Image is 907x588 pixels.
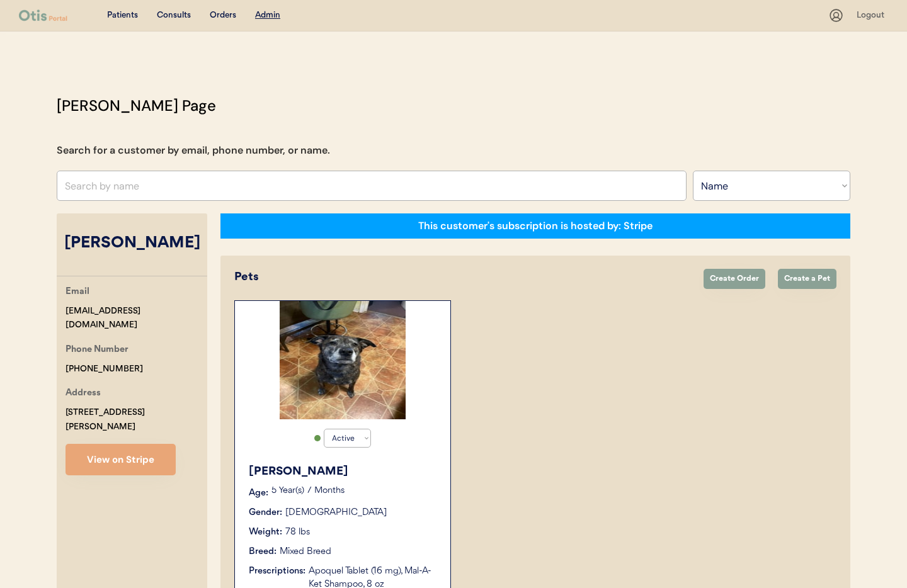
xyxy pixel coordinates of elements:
[249,506,282,519] div: Gender:
[57,171,687,201] input: Search by name
[210,9,236,22] div: Orders
[66,386,101,402] div: Address
[66,285,89,300] div: Email
[857,9,888,22] div: Logout
[704,269,765,289] button: Create Order
[778,269,836,289] button: Create a Pet
[249,526,282,539] div: Weight:
[66,342,128,358] div: Phone Number
[57,94,216,117] div: [PERSON_NAME] Page
[107,9,138,22] div: Patients
[249,463,438,480] div: [PERSON_NAME]
[66,405,207,434] div: [STREET_ADDRESS][PERSON_NAME]
[271,487,438,495] p: 5 Year(s) 7 Months
[249,487,268,500] div: Age:
[234,269,691,286] div: Pets
[66,362,143,376] div: [PHONE_NUMBER]
[66,304,207,333] div: [EMAIL_ADDRESS][DOMAIN_NAME]
[285,526,310,539] div: 78 lbs
[418,219,653,233] div: This customer's subscription is hosted by: Stripe
[157,9,191,22] div: Consults
[249,565,305,578] div: Prescriptions:
[249,545,277,558] div: Breed:
[280,545,331,558] div: Mixed Breed
[57,143,330,158] div: Search for a customer by email, phone number, or name.
[255,11,280,20] u: Admin
[57,232,207,256] div: [PERSON_NAME]
[285,506,387,519] div: [DEMOGRAPHIC_DATA]
[66,444,176,475] button: View on Stripe
[280,301,406,419] img: image.jpg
